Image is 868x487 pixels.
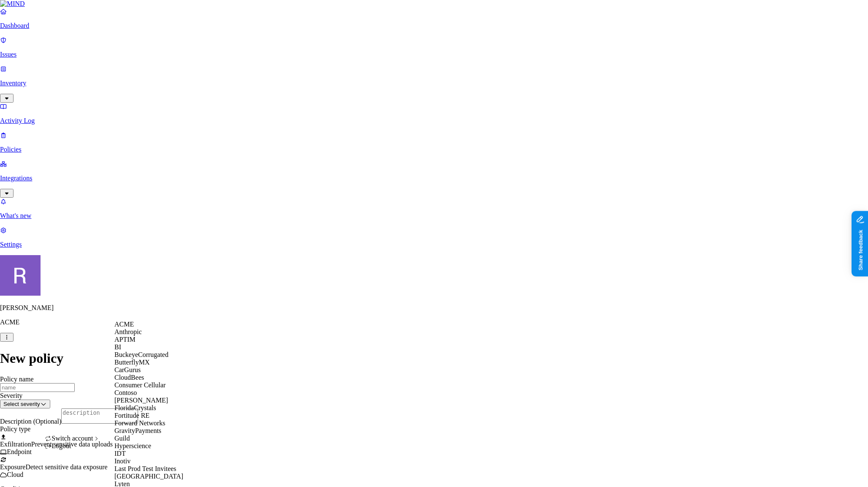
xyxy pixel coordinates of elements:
span: [GEOGRAPHIC_DATA] [114,473,183,480]
span: CarGurus [114,366,141,373]
span: APTIM [114,336,136,343]
span: Switch account [52,435,93,442]
span: CloudBees [114,374,144,381]
span: Last Prod Test Invitees [114,465,176,472]
span: Consumer Cellular [114,381,165,389]
span: Inotiv [114,457,130,465]
span: BI [114,343,121,351]
span: BuckeyeCorrugated [114,351,168,358]
div: Logout [45,442,100,450]
span: Forward Networks [114,419,165,427]
span: FloridaCrystals [114,404,156,411]
span: GravityPayments [114,427,161,434]
span: ACME [114,321,134,328]
span: ButterflyMX [114,359,150,366]
span: Hyperscience [114,442,151,449]
span: Contoso [114,389,137,396]
span: IDT [114,450,126,457]
span: [PERSON_NAME] [114,397,168,404]
span: Guild [114,435,130,442]
span: Anthropic [114,328,142,335]
span: Fortitude RE [114,412,149,419]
